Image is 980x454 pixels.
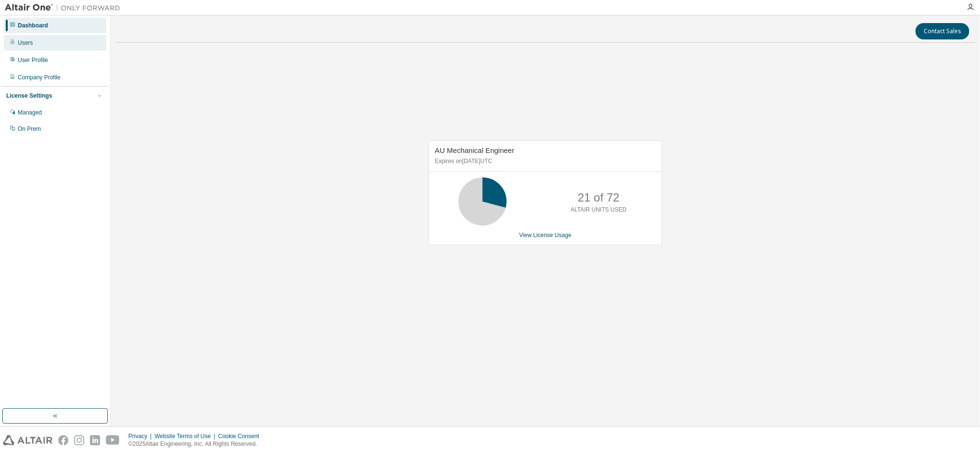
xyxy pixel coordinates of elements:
[578,189,620,206] p: 21 of 72
[18,109,42,116] div: Managed
[154,432,218,440] div: Website Terms of Use
[435,146,514,154] span: AU Mechanical Engineer
[571,206,626,214] p: ALTAIR UNITS USED
[218,432,265,440] div: Cookie Consent
[435,157,653,165] p: Expires on [DATE] UTC
[18,125,41,133] div: On Prem
[519,232,572,239] a: View License Usage
[3,435,52,445] img: altair_logo.svg
[74,435,84,445] img: instagram.svg
[6,92,52,100] div: License Settings
[18,56,48,64] div: User Profile
[128,440,265,448] p: © 2025 Altair Engineering, Inc. All Rights Reserved.
[90,435,100,445] img: linkedin.svg
[128,432,154,440] div: Privacy
[18,39,33,47] div: Users
[58,435,68,445] img: facebook.svg
[18,22,48,29] div: Dashboard
[5,3,125,13] img: Altair One
[18,74,61,81] div: Company Profile
[916,23,969,39] button: Contact Sales
[106,435,120,445] img: youtube.svg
